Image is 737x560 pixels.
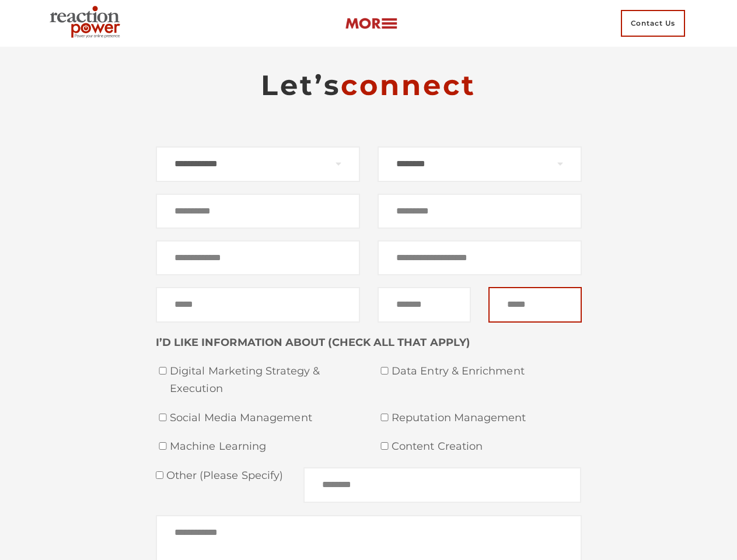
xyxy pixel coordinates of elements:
span: Machine Learning [170,438,360,456]
span: Reputation Management [392,409,582,427]
img: more-btn.png [345,17,397,30]
span: Content Creation [392,438,582,456]
span: Other (please specify) [163,469,284,482]
h2: Let’s [156,68,582,103]
img: Executive Branding | Personal Branding Agency [45,2,130,44]
span: Social Media Management [170,409,360,427]
span: Data Entry & Enrichment [392,363,582,380]
span: Digital Marketing Strategy & Execution [170,363,360,397]
strong: I’D LIKE INFORMATION ABOUT (CHECK ALL THAT APPLY) [156,336,470,349]
span: Contact Us [621,10,685,37]
span: connect [341,68,476,102]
